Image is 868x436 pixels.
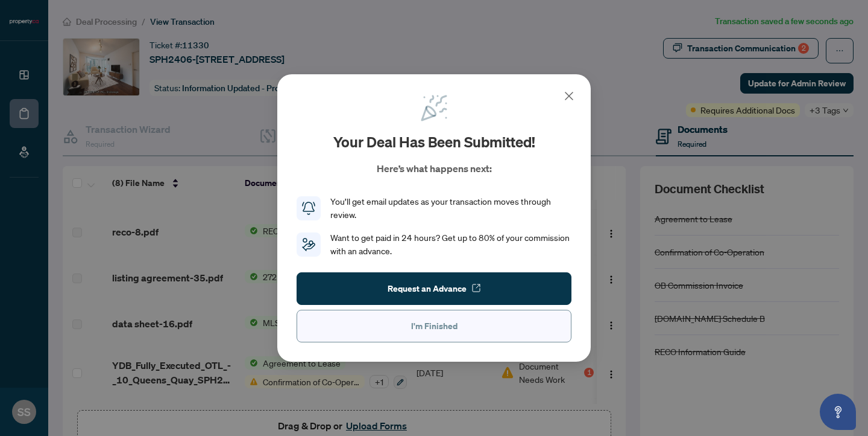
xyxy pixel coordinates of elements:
h2: Your deal has been submitted! [333,132,535,152]
div: Want to get paid in 24 hours? Get up to 80% of your commission with an advance. [330,231,571,258]
p: Here’s what happens next: [377,161,492,176]
button: Request an Advance [297,272,571,305]
span: I'm Finished [411,316,458,336]
span: Request an Advance [388,279,467,298]
button: Open asap [820,394,856,430]
div: You’ll get email updates as your transaction moves through review. [330,195,571,222]
button: I'm Finished [297,310,571,342]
